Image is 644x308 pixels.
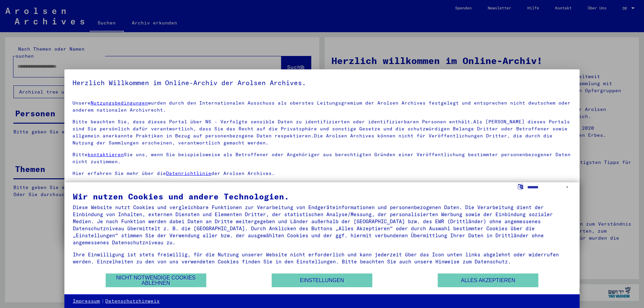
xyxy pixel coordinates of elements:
[73,298,100,305] a: Impressum
[517,183,524,190] label: Sprache auswählen
[72,100,572,114] p: Unsere wurden durch den Internationalen Ausschuss als oberstes Leitungsgremium der Arolsen Archiv...
[105,298,160,305] a: Datenschutzhinweis
[527,182,571,192] select: Sprache auswählen
[72,151,572,165] p: Bitte Sie uns, wenn Sie beispielsweise als Betroffener oder Angehöriger aus berechtigten Gründen ...
[106,273,206,287] button: Nicht notwendige Cookies ablehnen
[88,151,124,158] a: kontaktieren
[438,273,538,287] button: Alles akzeptieren
[72,182,572,196] p: Von einigen Dokumenten werden in den Arolsen Archives nur Kopien aufbewahrt.Die Originale sowie d...
[72,77,572,88] h5: Herzlich Willkommen im Online-Archiv der Arolsen Archives.
[72,118,572,146] p: Bitte beachten Sie, dass dieses Portal über NS - Verfolgte sensible Daten zu identifizierten oder...
[72,170,572,177] p: Hier erfahren Sie mehr über die der Arolsen Archives.
[166,170,211,176] a: Datenrichtlinie
[73,251,571,265] div: Ihre Einwilligung ist stets freiwillig, für die Nutzung unserer Website nicht erforderlich und ka...
[272,273,372,287] button: Einstellungen
[73,192,571,200] div: Wir nutzen Cookies und andere Technologien.
[91,100,148,106] a: Nutzungsbedingungen
[73,204,571,246] div: Diese Website nutzt Cookies und vergleichbare Funktionen zur Verarbeitung von Endgeräteinformatio...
